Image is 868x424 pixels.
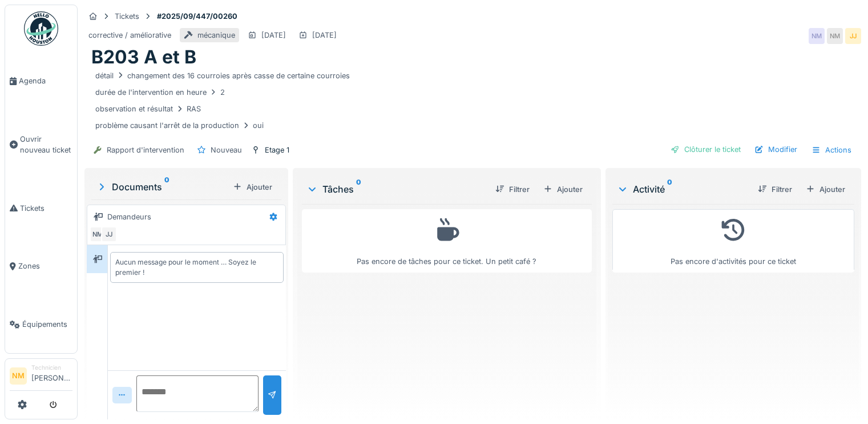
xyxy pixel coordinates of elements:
[265,145,289,155] div: Etage 1
[101,226,117,242] div: JJ
[115,257,278,278] div: Aucun message pour le moment … Soyez le premier !
[827,28,843,44] div: NM
[667,182,672,196] sup: 0
[10,367,27,385] li: NM
[20,134,72,155] span: Ouvrir nouveau ticket
[164,180,169,194] sup: 0
[31,363,72,372] div: Technicien
[24,11,58,46] img: Badge_color-CXgf-gQk.svg
[750,142,802,157] div: Modifier
[801,182,850,197] div: Ajouter
[809,28,825,44] div: NM
[19,75,72,86] span: Agenda
[312,30,337,41] div: [DATE]
[5,110,77,179] a: Ouvrir nouveau ticket
[107,211,151,222] div: Demandeurs
[88,30,171,41] div: corrective / améliorative
[95,103,201,114] div: observation et résultat RAS
[211,145,242,155] div: Nouveau
[107,145,184,155] div: Rapport d'intervention
[491,182,534,197] div: Filtrer
[5,237,77,295] a: Zones
[18,261,72,271] span: Zones
[95,87,225,98] div: durée de l'intervention en heure 2
[152,11,242,22] strong: #2025/09/447/00260
[90,226,106,242] div: NM
[197,30,235,41] div: mécanique
[356,182,361,196] sup: 0
[115,11,139,22] div: Tickets
[31,363,72,388] li: [PERSON_NAME]
[306,182,486,196] div: Tâches
[845,28,861,44] div: JJ
[22,319,72,330] span: Équipements
[5,295,77,354] a: Équipements
[91,46,196,68] h1: B203 A et B
[95,120,264,131] div: problème causant l'arrêt de la production oui
[539,182,587,197] div: Ajouter
[620,214,847,267] div: Pas encore d'activités pour ce ticket
[617,182,749,196] div: Activité
[806,142,857,158] div: Actions
[309,214,584,267] div: Pas encore de tâches pour ce ticket. Un petit café ?
[261,30,286,41] div: [DATE]
[5,179,77,237] a: Tickets
[228,179,277,195] div: Ajouter
[96,180,228,194] div: Documents
[753,182,797,197] div: Filtrer
[10,363,72,391] a: NM Technicien[PERSON_NAME]
[20,203,72,214] span: Tickets
[95,70,350,81] div: détail changement des 16 courroies après casse de certaine courroies
[666,142,745,157] div: Clôturer le ticket
[5,52,77,110] a: Agenda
